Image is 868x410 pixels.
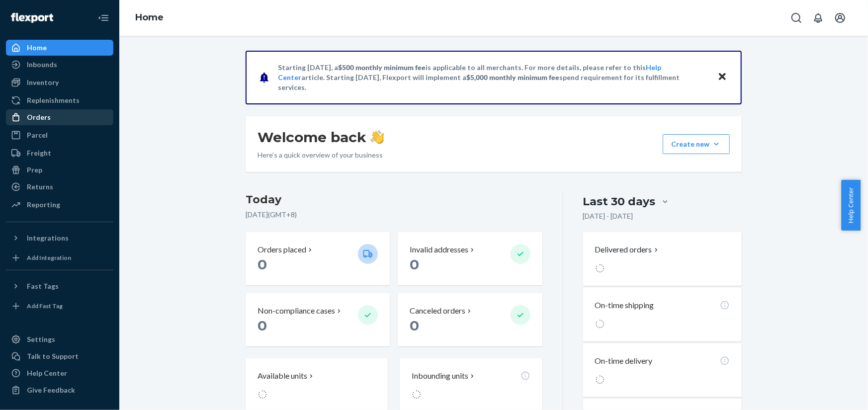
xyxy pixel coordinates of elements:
h3: Today [246,192,542,208]
span: 0 [410,256,419,273]
p: On-time shipping [595,300,654,311]
div: Help Center [27,368,67,378]
span: 0 [258,256,267,273]
img: Flexport logo [11,13,53,23]
div: Orders [27,112,51,122]
button: Create new [663,134,730,154]
div: Replenishments [27,95,80,105]
a: Add Fast Tag [6,298,113,314]
button: Close Navigation [93,8,113,28]
div: Talk to Support [27,351,79,361]
p: Here’s a quick overview of your business [258,150,384,160]
button: Give Feedback [6,382,113,398]
div: Fast Tags [27,281,59,291]
a: Help Center [6,365,113,381]
button: Orders placed 0 [246,232,390,285]
span: $5,000 monthly minimum fee [466,73,559,82]
span: 0 [410,317,419,334]
div: Add Fast Tag [27,302,63,310]
div: Inbounds [27,60,57,70]
div: Settings [27,334,55,344]
p: Invalid addresses [410,244,468,255]
a: Returns [6,179,113,195]
button: Open Search Box [786,8,806,28]
p: [DATE] ( GMT+8 ) [246,210,542,220]
p: On-time delivery [595,355,653,367]
div: Integrations [27,233,69,243]
button: Invalid addresses 0 [398,232,542,285]
p: Non-compliance cases [258,305,335,317]
p: Available units [258,370,307,382]
div: Give Feedback [27,385,75,395]
a: Settings [6,331,113,347]
a: Home [6,40,113,56]
span: Support [20,7,56,16]
a: Add Integration [6,250,113,266]
button: Delivered orders [595,244,660,255]
img: hand-wave emoji [370,130,384,144]
button: Fast Tags [6,278,113,294]
div: Home [27,43,47,53]
a: Freight [6,145,113,161]
a: Inventory [6,75,113,90]
button: Non-compliance cases 0 [246,293,390,346]
div: Last 30 days [583,194,656,209]
div: Inventory [27,78,59,87]
div: Reporting [27,200,60,210]
div: Returns [27,182,53,192]
div: Parcel [27,130,48,140]
p: Canceled orders [410,305,465,317]
p: Starting [DATE], a is applicable to all merchants. For more details, please refer to this article... [278,63,708,92]
a: Prep [6,162,113,178]
button: Canceled orders 0 [398,293,542,346]
a: Parcel [6,127,113,143]
a: Reporting [6,197,113,213]
div: Add Integration [27,253,71,262]
a: Orders [6,109,113,125]
span: $500 monthly minimum fee [338,63,426,72]
a: Home [135,12,164,23]
button: Open account menu [830,8,850,28]
a: Inbounds [6,57,113,73]
h1: Welcome back [258,128,384,146]
button: Close [716,70,729,84]
p: Inbounding units [412,370,468,382]
a: Replenishments [6,92,113,108]
button: Open notifications [808,8,828,28]
p: Orders placed [258,244,306,255]
p: [DATE] - [DATE] [583,211,633,221]
button: Integrations [6,230,113,246]
button: Help Center [841,180,861,231]
ol: breadcrumbs [127,3,172,32]
div: Freight [27,148,51,158]
div: Prep [27,165,42,175]
button: Talk to Support [6,348,113,364]
span: 0 [258,317,267,334]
